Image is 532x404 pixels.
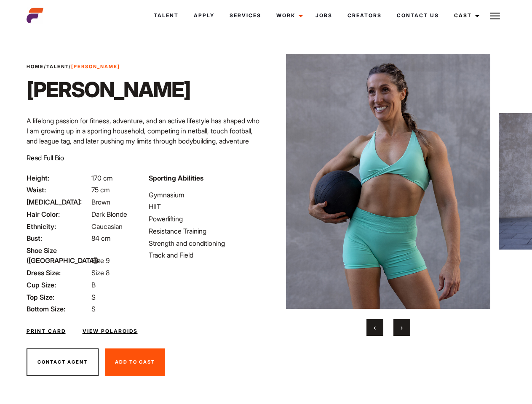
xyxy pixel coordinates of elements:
span: Dress Size: [27,268,90,278]
span: Add To Cast [115,359,155,365]
span: Size 8 [91,268,110,277]
a: Jobs [308,4,340,27]
img: cropped-aefm-brand-fav-22-square.png [27,7,43,24]
a: View Polaroids [83,327,138,335]
span: Read Full Bio [27,154,64,162]
span: Top Size: [27,292,90,302]
strong: Sporting Abilities [149,174,203,182]
span: Height: [27,173,90,183]
span: B [91,281,96,289]
span: 75 cm [91,186,110,194]
li: Track and Field [149,250,261,260]
li: Strength and conditioning [149,238,261,248]
a: Cast [446,4,484,27]
a: Home [27,64,44,69]
li: Resistance Training [149,226,261,236]
a: Print Card [27,327,66,335]
span: Dark Blonde [91,210,127,218]
button: Add To Cast [105,348,165,376]
span: Waist: [27,185,90,195]
span: Brown [91,198,110,206]
img: Burger icon [490,11,500,21]
p: A lifelong passion for fitness, adventure, and an active lifestyle has shaped who I am growing up... [27,116,261,156]
a: Services [222,4,269,27]
span: S [91,305,96,313]
span: Bust: [27,233,90,243]
li: Powerlifting [149,214,261,224]
span: Caucasian [91,222,123,231]
span: S [91,293,96,301]
span: 170 cm [91,174,113,182]
span: Size 9 [91,256,110,265]
li: HIIT [149,202,261,212]
h1: [PERSON_NAME] [27,77,190,102]
span: Shoe Size ([GEOGRAPHIC_DATA]): [27,245,90,266]
span: Previous [374,323,376,332]
a: Creators [340,4,389,27]
a: Work [269,4,308,27]
li: Gymnasium [149,190,261,200]
a: Talent [146,4,186,27]
a: Talent [46,64,69,69]
a: Contact Us [389,4,446,27]
strong: [PERSON_NAME] [71,64,120,69]
span: Ethnicity: [27,221,90,231]
a: Apply [186,4,222,27]
span: Bottom Size: [27,304,90,314]
span: Next [401,323,403,332]
span: Hair Color: [27,209,90,219]
span: Cup Size: [27,280,90,290]
button: Contact Agent [27,348,99,376]
button: Read Full Bio [27,153,64,163]
span: 84 cm [91,234,111,242]
span: / / [27,63,120,70]
span: [MEDICAL_DATA]: [27,197,90,207]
